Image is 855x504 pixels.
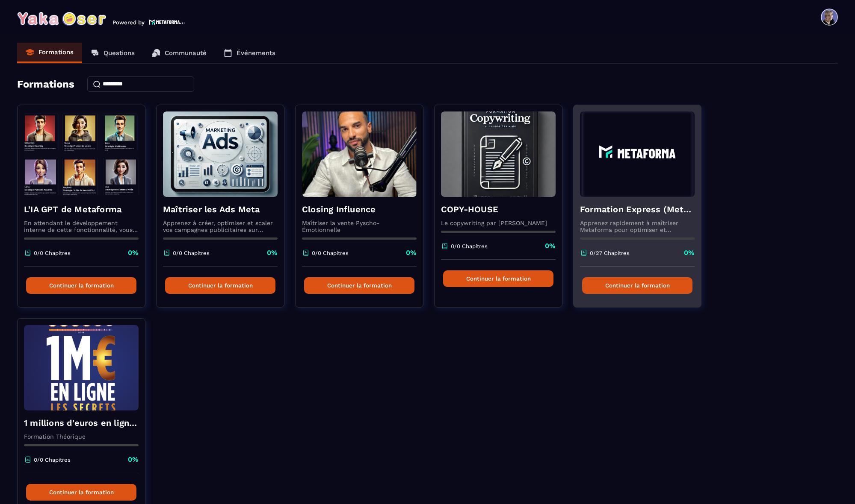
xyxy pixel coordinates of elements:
p: Maîtriser la vente Pyscho-Émotionnelle [302,220,417,233]
a: Communauté [143,43,215,63]
p: Apprenez rapidement à maîtriser Metaforma pour optimiser et automatiser votre business. 🚀 [580,220,695,233]
a: formation-backgroundCOPY-HOUSELe copywriting par [PERSON_NAME]0/0 Chapitres0%Continuer la formation [434,105,573,318]
a: formation-backgroundMaîtriser les Ads MetaApprenez à créer, optimiser et scaler vos campagnes pub... [156,105,295,318]
p: 0% [128,248,139,258]
img: formation-background [302,111,417,197]
img: formation-background [163,111,278,197]
p: En attendant le développement interne de cette fonctionnalité, vous pouvez déjà l’utiliser avec C... [24,220,139,233]
img: logo-branding [17,12,106,26]
p: 0% [545,241,556,251]
a: formation-backgroundClosing InfluenceMaîtriser la vente Pyscho-Émotionnelle0/0 Chapitres0%Continu... [295,105,434,318]
p: 0% [406,248,417,258]
button: Continuer la formation [582,277,692,294]
h4: Closing Influence [302,203,417,215]
h4: COPY-HOUSE [441,203,556,215]
p: Questions [104,49,135,57]
p: Communauté [165,49,207,57]
p: Apprenez à créer, optimiser et scaler vos campagnes publicitaires sur Facebook et Instagram. [163,220,278,233]
p: 0% [684,248,695,258]
a: Événements [215,43,284,63]
a: Questions [82,43,143,63]
h4: L'IA GPT de Metaforma [24,203,139,215]
button: Continuer la formation [304,277,414,294]
button: Continuer la formation [165,277,275,294]
h4: Maîtriser les Ads Meta [163,203,278,215]
p: 0/0 Chapitres [34,457,71,463]
p: Formation Théorique [24,433,139,440]
a: Formations [17,43,82,63]
p: 0/0 Chapitres [173,250,210,256]
p: Événements [237,49,275,57]
h4: 1 millions d'euros en ligne les secrets [24,417,139,429]
p: Powered by [112,19,145,26]
button: Continuer la formation [443,270,553,287]
img: formation-background [580,111,695,197]
button: Continuer la formation [26,277,136,294]
p: 0% [267,248,278,258]
p: 0/0 Chapitres [34,250,71,256]
a: formation-backgroundL'IA GPT de MetaformaEn attendant le développement interne de cette fonctionn... [17,105,156,318]
p: Le copywriting par [PERSON_NAME] [441,220,556,226]
h4: Formation Express (Metaforma) [580,203,695,215]
p: Formations [38,48,74,56]
img: formation-background [24,111,139,197]
a: formation-backgroundFormation Express (Metaforma)Apprenez rapidement à maîtriser Metaforma pour o... [573,105,712,318]
p: 0% [128,455,139,464]
img: logo [149,18,185,26]
p: 0/27 Chapitres [590,250,630,256]
img: formation-background [441,111,556,197]
img: formation-background [24,325,139,410]
p: 0/0 Chapitres [312,250,349,256]
button: Continuer la formation [26,484,136,501]
p: 0/0 Chapitres [451,243,488,249]
h4: Formations [17,78,74,90]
